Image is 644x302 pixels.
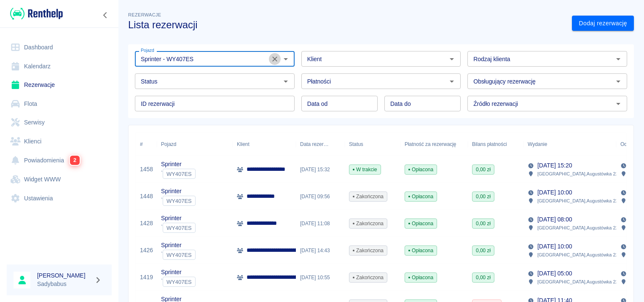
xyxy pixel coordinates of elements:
h3: Lista rezerwacji [128,19,565,31]
p: [GEOGRAPHIC_DATA] , Augustówka 22A [537,251,621,259]
a: Klienci [7,132,112,151]
button: Otwórz [612,53,624,65]
span: W trakcie [349,166,381,173]
a: Kalendarz [7,57,112,76]
span: 0,00 zł [472,193,494,200]
span: Zakończona [349,274,387,281]
span: WY407ES [163,225,195,231]
p: Sprinter [161,268,196,277]
div: ` [161,250,196,260]
button: Sort [329,138,341,150]
button: Sort [547,138,559,150]
span: WY407ES [163,171,195,177]
div: [DATE] 11:08 [296,210,345,237]
div: Klient [237,132,250,156]
a: Dodaj rezerwację [572,16,634,31]
div: Data rezerwacji [296,132,345,156]
a: 1419 [140,273,153,282]
span: 2 [70,156,80,165]
p: [DATE] 08:00 [537,215,572,224]
span: Opłacona [405,274,437,281]
div: Wydanie [523,132,616,156]
div: ` [161,277,196,287]
span: WY407ES [163,279,195,285]
input: DD.MM.YYYY [301,96,378,111]
p: [GEOGRAPHIC_DATA] , Augustówka 22A [537,224,621,232]
span: Opłacona [405,247,437,254]
p: [GEOGRAPHIC_DATA] , Augustówka 22A [537,170,621,178]
a: Powiadomienia2 [7,151,112,170]
h6: [PERSON_NAME] [37,271,91,280]
p: Sprinter [161,187,196,196]
a: 1426 [140,246,153,255]
a: 1428 [140,219,153,228]
span: 0,00 zł [472,220,494,227]
button: Otwórz [612,98,624,110]
p: [DATE] 05:00 [537,269,572,278]
a: Widget WWW [7,170,112,189]
span: WY407ES [163,198,195,204]
a: Dashboard [7,38,112,57]
div: # [140,132,143,156]
button: Otwórz [280,53,292,65]
div: Klient [233,132,296,156]
label: Pojazd [141,47,154,54]
div: Data rezerwacji [300,132,329,156]
a: 1448 [140,192,153,201]
span: Zakończona [349,220,387,227]
div: Pojazd [157,132,233,156]
p: [DATE] 10:00 [537,188,572,197]
button: Wyczyść [269,53,281,65]
div: Wydanie [528,132,547,156]
p: [DATE] 15:20 [537,161,572,170]
p: [GEOGRAPHIC_DATA] , Augustówka 22A [537,197,621,205]
p: Sprinter [161,241,196,250]
div: Płatność za rezerwację [400,132,468,156]
span: Zakończona [349,193,387,200]
span: Opłacona [405,166,437,173]
span: WY407ES [163,252,195,258]
span: Opłacona [405,220,437,227]
div: [DATE] 10:55 [296,264,345,291]
p: Sadybabus [37,280,91,289]
p: [GEOGRAPHIC_DATA] , Augustówka 22A [537,278,621,286]
div: Bilans płatności [468,132,523,156]
span: 0,00 zł [472,274,494,281]
div: Status [349,132,363,156]
a: Rezerwacje [7,75,112,94]
span: 0,00 zł [472,247,494,254]
span: 0,00 zł [472,166,494,173]
div: [DATE] 15:32 [296,156,345,183]
a: Renthelp logo [7,7,63,21]
div: [DATE] 09:56 [296,183,345,210]
div: Status [345,132,400,156]
div: [DATE] 14:43 [296,237,345,264]
div: ` [161,169,196,179]
p: Sprinter [161,160,196,169]
div: ` [161,223,196,233]
p: [DATE] 10:00 [537,242,572,251]
div: ` [161,196,196,206]
img: Renthelp logo [10,7,63,21]
div: Pojazd [161,132,176,156]
a: Ustawienia [7,189,112,208]
button: Otwórz [280,75,292,87]
span: Zakończona [349,247,387,254]
a: 1458 [140,165,153,174]
button: Otwórz [612,75,624,87]
div: Bilans płatności [472,132,507,156]
span: Opłacona [405,193,437,200]
a: Serwisy [7,113,112,132]
div: Płatność za rezerwację [405,132,456,156]
input: DD.MM.YYYY [384,96,461,111]
button: Otwórz [446,53,458,65]
button: Otwórz [446,75,458,87]
span: Rezerwacje [128,12,161,17]
button: Zwiń nawigację [99,10,112,21]
div: # [136,132,157,156]
p: Sprinter [161,214,196,223]
a: Flota [7,94,112,113]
